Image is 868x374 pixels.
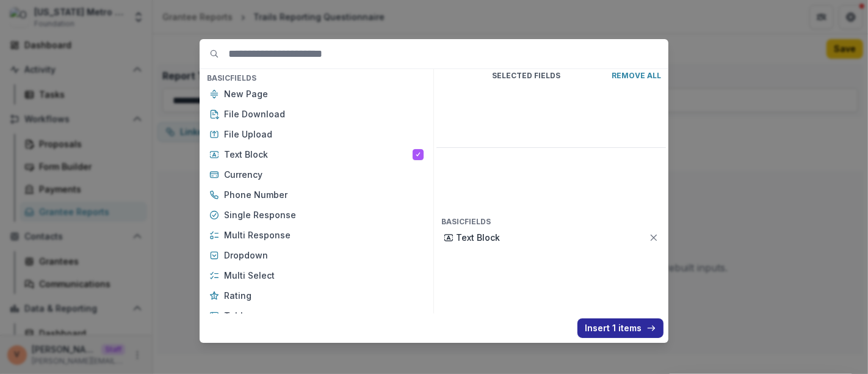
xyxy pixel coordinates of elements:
p: Remove All [612,71,661,80]
p: Currency [224,168,424,181]
p: Selected Fields [441,71,612,80]
p: Multi Response [224,229,424,241]
p: File Upload [224,128,424,141]
p: New Page [224,87,424,100]
p: Single Response [224,208,424,221]
p: Text Block [456,231,649,244]
button: Insert 1 items [577,318,664,338]
p: Multi Select [224,269,424,282]
p: Phone Number [224,188,424,201]
p: Rating [224,289,424,302]
p: File Download [224,108,424,120]
p: Table [224,309,424,322]
p: Text Block [224,148,413,161]
h4: Basic Fields [436,215,666,229]
p: Dropdown [224,249,424,262]
h4: Basic Fields [202,71,431,85]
